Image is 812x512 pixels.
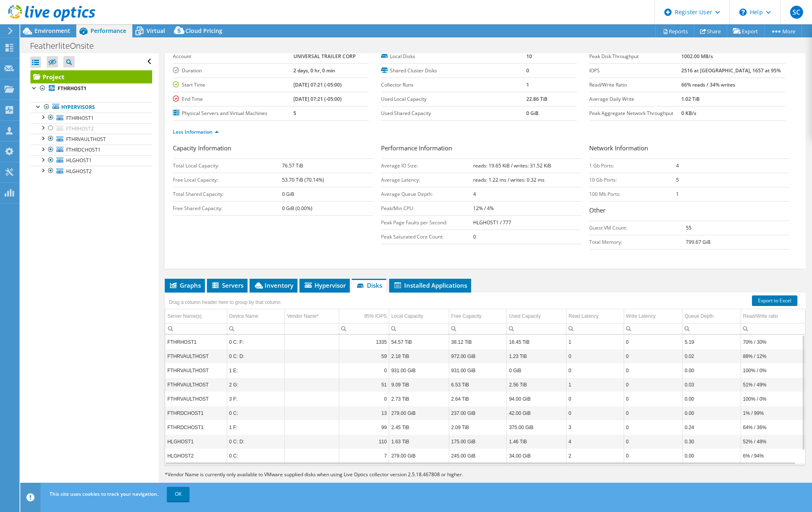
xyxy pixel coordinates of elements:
[165,449,227,463] td: Column Server Name(s), Value HLGHOST2
[449,434,507,449] td: Column Free Capacity, Value 175.00 GiB
[389,434,449,449] td: Column Local Capacity, Value 1.63 TiB
[790,6,803,19] span: SC
[389,335,449,349] td: Column Local Capacity, Value 54.57 TiB
[66,157,92,164] span: HLGHOST1
[624,406,683,420] td: Column Write Latency, Value 0
[66,136,106,143] span: FTHRVAULTHOST
[507,406,566,420] td: Column Used Capacity, Value 42.00 GiB
[741,406,805,420] td: Column Read/Write ratio, Value 1% / 99%
[624,335,683,349] td: Column Write Latency, Value 0
[293,67,335,74] b: 2 days, 0 hr, 0 min
[686,224,691,231] b: 55
[589,52,681,61] label: Peak Disk Throughput
[30,113,152,123] a: FTHRHOST1
[30,145,152,155] a: FTHRDCHOST1
[66,115,94,121] span: FTHRHOST1
[293,81,342,88] b: [DATE] 07:21 (-05:00)
[451,311,482,321] div: Free Capacity
[741,377,805,392] td: Column Read/Write ratio, Value 51% / 49%
[293,95,342,102] b: [DATE] 07:21 (-05:00)
[473,162,551,169] b: reads: 19.65 KiB / writes: 31.52 KiB
[287,311,337,321] div: Vendor Name*
[449,335,507,349] td: Column Free Capacity, Value 38.12 TiB
[339,363,389,377] td: Column 95% IOPS, Value 0
[227,349,285,363] td: Column Device Name, Value 0 C: D:
[741,434,805,449] td: Column Read/Write ratio, Value 52% / 48%
[227,434,285,449] td: Column Device Name, Value 0 C: D:
[739,9,747,16] svg: \n
[624,363,683,377] td: Column Write Latency, Value 0
[173,81,293,89] label: Start Time
[165,392,227,406] td: Column Server Name(s), Value FTHRVAULTHOST
[683,309,741,323] td: Queue Depth Column
[449,323,507,334] td: Column Free Capacity, Filter cell
[685,311,713,321] div: Queue Depth
[764,25,802,37] a: More
[165,377,227,392] td: Column Server Name(s), Value FTHRVAULTHOST
[391,311,423,321] div: Local Capacity
[173,67,293,75] label: Duration
[626,311,656,321] div: Write Latency
[741,349,805,363] td: Column Read/Write ratio, Value 88% / 12%
[167,297,282,308] div: Drag a column header here to group by that column
[683,434,741,449] td: Column Queue Depth, Value 0.30
[285,377,339,392] td: Column Vendor Name*, Value
[285,420,339,434] td: Column Vendor Name*, Value
[30,70,152,83] a: Project
[30,102,152,113] a: Hypervisors
[381,67,526,75] label: Shared Cluster Disks
[90,27,126,35] span: Performance
[681,53,713,60] b: 1002.00 MB/s
[173,109,293,117] label: Physical Servers and Virtual Machines
[339,349,389,363] td: Column 95% IOPS, Value 59
[683,449,741,463] td: Column Queue Depth, Value 0.00
[507,377,566,392] td: Column Used Capacity, Value 2.56 TiB
[566,309,624,323] td: Read Latency Column
[381,230,473,244] td: Peak Saturated Core Count:
[741,449,805,463] td: Column Read/Write ratio, Value 6% / 94%
[589,235,685,249] td: Total Memory:
[683,392,741,406] td: Column Queue Depth, Value 0.00
[509,311,541,321] div: Used Capacity
[381,81,526,89] label: Collector Runs
[566,323,624,334] td: Column Read Latency, Filter cell
[507,434,566,449] td: Column Used Capacity, Value 1.46 TiB
[30,155,152,166] a: HLGHOST1
[589,95,681,103] label: Average Daily Write
[449,420,507,434] td: Column Free Capacity, Value 2.09 TiB
[449,309,507,323] td: Free Capacity Column
[381,187,473,201] td: Average Queue Depth:
[30,123,152,134] a: FTHRHOST2
[526,53,532,60] b: 10
[227,406,285,420] td: Column Device Name, Value 0 C:
[389,449,449,463] td: Column Local Capacity, Value 279.00 GiB
[686,239,711,245] b: 799.67 GiB
[339,323,389,334] td: Column 95% IOPS, Filter cell
[227,309,285,323] td: Device Name Column
[449,392,507,406] td: Column Free Capacity, Value 2.64 TiB
[381,201,473,215] td: Peak/Min CPU:
[173,158,282,173] td: Total Local Capacity:
[589,158,676,173] td: 1 Gb Ports:
[293,110,296,117] b: 5
[165,406,227,420] td: Column Server Name(s), Value FTHRDCHOST1
[339,449,389,463] td: Column 95% IOPS, Value 7
[227,449,285,463] td: Column Device Name, Value 0 C:
[381,109,526,117] label: Used Shared Capacity
[304,281,346,289] span: Hypervisor
[389,377,449,392] td: Column Local Capacity, Value 9.09 TiB
[381,158,473,173] td: Average IO Size:
[741,335,805,349] td: Column Read/Write ratio, Value 70% / 30%
[50,490,158,497] span: This site uses cookies to track your navigation.
[526,81,529,88] b: 1
[507,449,566,463] td: Column Used Capacity, Value 34.00 GiB
[681,81,735,88] b: 66% reads / 34% writes
[381,52,526,61] label: Local Disks
[282,176,324,183] b: 53.70 TiB (70.14%)
[566,434,624,449] td: Column Read Latency, Value 4
[683,349,741,363] td: Column Queue Depth, Value 0.02
[30,83,152,94] a: FTHRHOST1
[681,95,700,102] b: 1.02 TiB
[285,392,339,406] td: Column Vendor Name*, Value
[526,95,547,102] b: 22.86 TiB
